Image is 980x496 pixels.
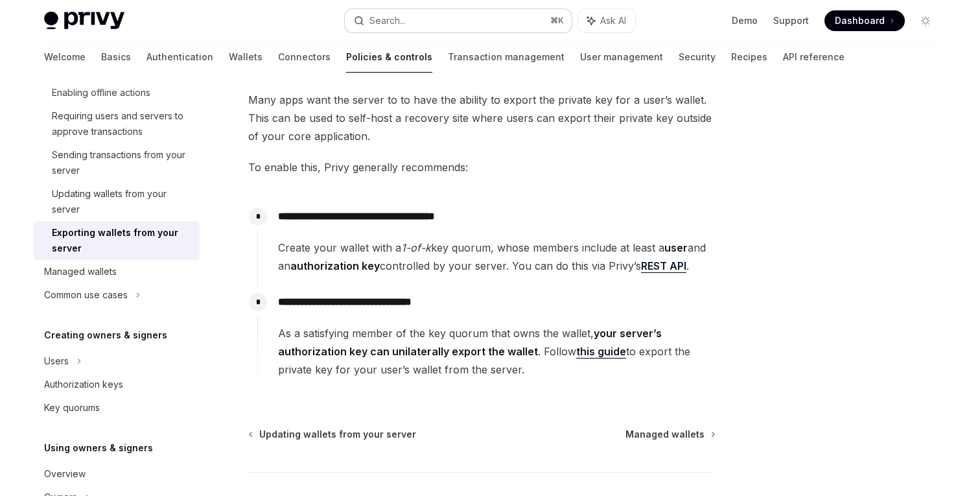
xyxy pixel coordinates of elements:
a: Updating wallets from your server [250,428,416,441]
div: Authorization keys [44,377,123,392]
div: Search... [369,13,406,29]
span: Dashboard [835,14,885,27]
a: User management [580,41,663,73]
button: Toggle dark mode [915,10,936,31]
span: To enable this, Privy generally recommends: [248,158,716,176]
a: REST API [641,259,686,273]
a: Dashboard [824,10,905,31]
a: Welcome [44,41,86,73]
a: Authentication [146,41,213,73]
span: As a satisfying member of the key quorum that owns the wallet, . Follow to export the private key... [278,324,715,379]
a: this guide [576,345,626,359]
strong: user [664,241,688,254]
a: Basics [101,41,131,73]
a: API reference [783,41,845,73]
div: Users [44,353,69,369]
span: Many apps want the server to to have the ability to export the private key for a user’s wallet. T... [248,91,716,145]
div: Common use cases [44,287,128,303]
button: Ask AI [578,9,635,32]
h5: Creating owners & signers [44,327,167,343]
div: Requiring users and servers to approve transactions [52,108,192,139]
a: Authorization keys [34,373,200,396]
span: Create your wallet with a key quorum, whose members include at least a and an controlled by your ... [278,239,715,275]
em: 1-of-k [401,241,431,254]
div: Exporting wallets from your server [52,225,192,256]
strong: authorization key [290,259,380,272]
a: Sending transactions from your server [34,143,200,182]
a: Key quorums [34,396,200,419]
a: Managed wallets [625,428,714,441]
div: Sending transactions from your server [52,147,192,178]
span: Managed wallets [625,428,705,441]
a: Connectors [278,41,331,73]
a: Support [773,14,809,27]
a: Overview [34,462,200,486]
a: Security [679,41,716,73]
a: Demo [732,14,758,27]
a: Managed wallets [34,260,200,283]
a: Wallets [229,41,262,73]
a: Recipes [731,41,767,73]
a: Transaction management [448,41,565,73]
a: Requiring users and servers to approve transactions [34,104,200,143]
div: Updating wallets from your server [52,186,192,217]
img: light logo [44,12,124,30]
h5: Using owners & signers [44,440,153,456]
button: Search...⌘K [345,9,572,32]
div: Managed wallets [44,264,117,279]
span: Updating wallets from your server [259,428,416,441]
div: Key quorums [44,400,100,416]
span: Ask AI [600,14,626,27]
a: Exporting wallets from your server [34,221,200,260]
div: Overview [44,466,86,482]
span: ⌘ K [550,16,564,26]
a: Policies & controls [346,41,432,73]
a: Updating wallets from your server [34,182,200,221]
